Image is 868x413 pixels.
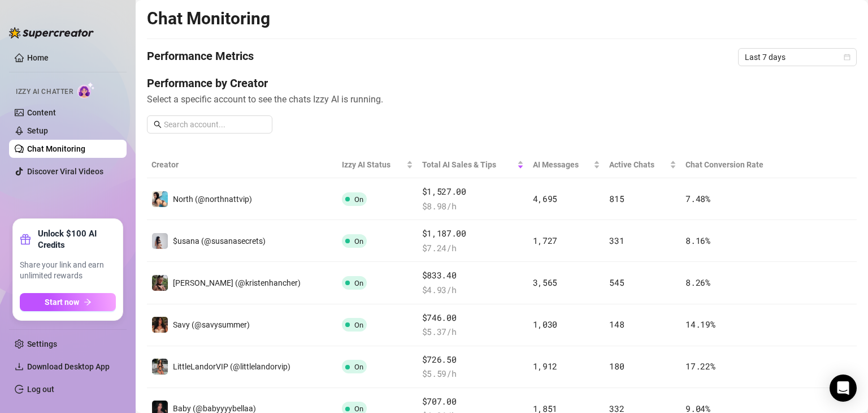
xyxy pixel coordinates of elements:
span: calendar [844,54,850,61]
span: On [354,321,363,329]
span: $746.00 [422,311,524,325]
img: AI Chatter [77,82,95,98]
span: $usana (@susanasecrets) [173,236,266,246]
a: Settings [27,339,57,349]
span: 545 [609,277,624,288]
span: 4,695 [533,193,558,204]
span: 8.16 % [685,235,710,246]
span: LittleLandorVIP (@littlelandorvip) [173,362,290,371]
span: Izzy AI Status [342,158,404,171]
span: search [154,121,162,128]
span: Active Chats [609,158,667,171]
span: gift [20,234,31,245]
span: arrow-right [84,298,92,306]
span: $ 5.37 /h [422,325,524,339]
span: 8.26 % [685,277,710,288]
strong: Unlock $100 AI Credits [38,228,116,251]
span: 815 [609,193,624,204]
span: 1,030 [533,319,558,330]
a: Log out [27,385,54,394]
span: [PERSON_NAME] (@kristenhancher) [173,278,301,287]
span: Baby (@babyyyybellaa) [173,404,256,413]
th: Active Chats [605,152,681,178]
input: Search account... [164,118,266,131]
img: $usana (@susanasecrets) [152,233,168,249]
span: On [354,237,363,246]
span: $ 5.59 /h [422,367,524,381]
a: Home [27,53,49,62]
span: Start now [45,298,79,307]
span: 7.48 % [685,193,710,204]
th: Chat Conversion Rate [681,152,785,178]
span: 17.22 % [685,360,715,372]
span: On [354,195,363,204]
div: Open Intercom Messenger [830,375,857,402]
span: Total AI Sales & Tips [422,158,515,171]
span: $ 7.24 /h [422,242,524,255]
img: Savy (@savysummer) [152,317,168,333]
span: $1,187.00 [422,227,524,240]
span: $ 8.98 /h [422,200,524,213]
a: Discover Viral Videos [27,167,103,176]
span: $833.40 [422,269,524,282]
span: $726.50 [422,353,524,367]
span: 1,727 [533,235,558,246]
h4: Performance by Creator [147,75,857,91]
span: Select a specific account to see the chats Izzy AI is running. [147,92,857,106]
span: AI Messages [533,158,592,171]
span: 148 [609,319,624,330]
span: On [354,405,363,413]
span: download [15,362,24,371]
span: On [354,279,363,287]
span: Izzy AI Chatter [16,87,73,97]
span: 331 [609,235,624,246]
span: 180 [609,360,624,372]
span: Download Desktop App [27,362,110,371]
h4: Performance Metrics [147,48,254,66]
img: LittleLandorVIP (@littlelandorvip) [152,359,168,375]
img: logo-BBDzfeDw.svg [9,27,94,38]
span: 14.19 % [685,319,715,330]
span: On [354,363,363,371]
span: $707.00 [422,395,524,408]
h2: Chat Monitoring [147,8,270,29]
img: Kristen (@kristenhancher) [152,275,168,291]
a: Content [27,108,56,117]
span: North (@northnattvip) [173,195,252,204]
th: Total AI Sales & Tips [418,152,528,178]
span: 1,912 [533,360,558,372]
span: 3,565 [533,277,558,288]
th: Izzy AI Status [337,152,418,178]
button: Start nowarrow-right [20,293,116,311]
span: Savy (@savysummer) [173,320,250,329]
span: Share your link and earn unlimited rewards [20,260,116,282]
a: Chat Monitoring [27,144,85,153]
th: Creator [147,152,337,178]
span: $1,527.00 [422,185,524,199]
a: Setup [27,126,48,135]
span: Last 7 days [745,49,850,66]
img: North (@northnattvip) [152,191,168,207]
span: $ 4.93 /h [422,283,524,297]
th: AI Messages [528,152,605,178]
